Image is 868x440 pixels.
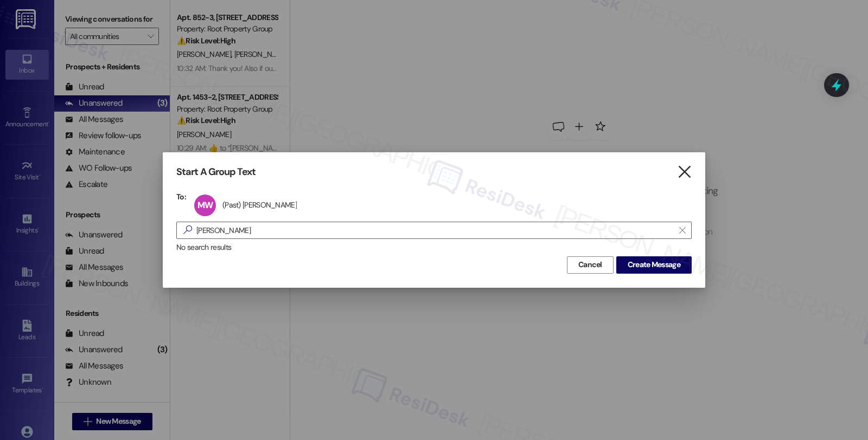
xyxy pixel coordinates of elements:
[616,256,692,274] button: Create Message
[176,166,256,178] h3: Start A Group Text
[222,200,297,210] div: (Past) [PERSON_NAME]
[176,242,692,253] div: No search results
[176,192,186,202] h3: To:
[179,224,196,236] i: 
[677,166,692,178] i: 
[567,256,614,274] button: Cancel
[674,222,691,238] button: Clear text
[628,259,680,270] span: Create Message
[197,199,213,211] span: MW
[679,226,685,235] i: 
[196,223,674,238] input: Search for any contact or apartment
[578,259,602,270] span: Cancel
